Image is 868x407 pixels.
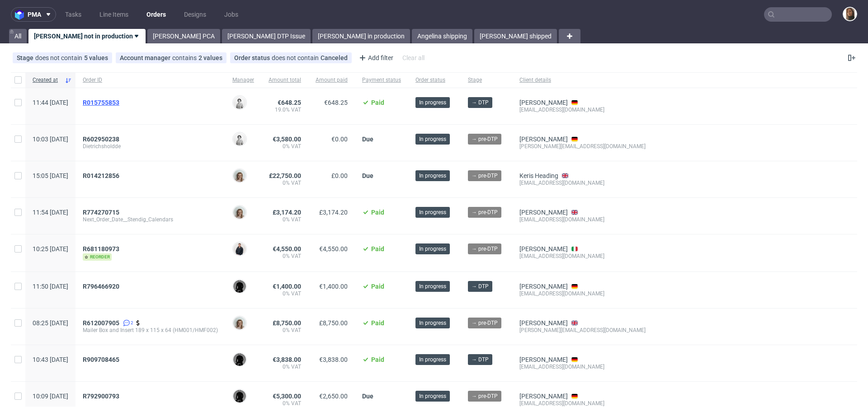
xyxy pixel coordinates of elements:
[468,76,505,84] span: Stage
[273,209,301,216] span: £3,174.20
[519,363,646,370] div: [EMAIL_ADDRESS][DOMAIN_NAME]
[472,245,498,253] span: → pre-DTP
[83,209,121,216] a: R774270715
[198,54,222,61] div: 2 values
[83,356,119,363] span: R909708465
[233,317,246,329] img: Monika Poźniak
[60,7,87,22] a: Tasks
[319,319,348,327] span: £8,750.00
[83,99,121,106] a: R015755853
[83,393,121,400] a: R792900793
[83,172,121,179] a: R014212856
[83,76,218,84] span: Order ID
[519,245,568,253] a: [PERSON_NAME]
[419,392,446,400] span: In progress
[131,319,133,327] span: 2
[401,51,426,64] div: Clear all
[147,29,220,43] a: [PERSON_NAME] PCA
[519,99,568,106] a: [PERSON_NAME]
[33,356,68,363] span: 10:43 [DATE]
[273,283,301,290] span: €1,400.00
[83,245,119,253] span: R681180973
[233,169,246,182] img: Monika Poźniak
[33,209,68,216] span: 11:54 [DATE]
[83,136,121,143] a: R602950238
[474,29,557,43] a: [PERSON_NAME] shipped
[273,245,301,253] span: €4,550.00
[362,136,373,143] span: Due
[472,392,498,400] span: → pre-DTP
[233,206,246,219] img: Monika Poźniak
[33,319,68,327] span: 08:25 [DATE]
[519,143,646,150] div: [PERSON_NAME][EMAIL_ADDRESS][DOMAIN_NAME]
[83,143,218,150] span: Dietrichsholdde
[219,7,244,22] a: Jobs
[269,179,301,187] span: 0% VAT
[371,99,384,106] span: Paid
[519,136,568,143] a: [PERSON_NAME]
[33,172,68,179] span: 15:05 [DATE]
[269,400,301,407] span: 0% VAT
[419,208,446,216] span: In progress
[9,29,27,43] a: All
[472,282,489,290] span: → DTP
[222,29,311,43] a: [PERSON_NAME] DTP Issue
[179,7,212,22] a: Designs
[33,136,68,143] span: 10:03 [DATE]
[519,76,646,84] span: Client details
[269,143,301,150] span: 0% VAT
[233,280,246,293] img: Dawid Urbanowicz
[83,283,119,290] span: R796466920
[120,54,172,61] span: Account manager
[331,136,348,143] span: €0.00
[312,29,410,43] a: [PERSON_NAME] in production
[33,283,68,290] span: 11:50 [DATE]
[362,393,373,400] span: Due
[269,216,301,223] span: 0% VAT
[269,327,301,334] span: 0% VAT
[233,96,246,109] img: Dudek Mariola
[273,356,301,363] span: €3,838.00
[273,319,301,327] span: £8,750.00
[269,253,301,260] span: 0% VAT
[519,327,646,334] div: [PERSON_NAME][EMAIL_ADDRESS][DOMAIN_NAME]
[519,216,646,223] div: [EMAIL_ADDRESS][DOMAIN_NAME]
[33,99,68,106] span: 11:44 [DATE]
[371,319,384,327] span: Paid
[519,106,646,113] div: [EMAIL_ADDRESS][DOMAIN_NAME]
[519,172,558,179] a: Keris Heading
[83,172,119,179] span: R014212856
[519,179,646,187] div: [EMAIL_ADDRESS][DOMAIN_NAME]
[331,172,348,179] span: £0.00
[269,76,301,84] span: Amount total
[33,76,61,84] span: Created at
[269,363,301,370] span: 0% VAT
[472,356,489,364] span: → DTP
[472,98,489,107] span: → DTP
[319,283,348,290] span: €1,400.00
[519,393,568,400] a: [PERSON_NAME]
[233,243,246,255] img: Adrian Margula
[519,400,646,407] div: [EMAIL_ADDRESS][DOMAIN_NAME]
[272,54,321,61] span: does not contain
[83,253,112,261] span: reorder
[319,209,348,216] span: £3,174.20
[319,393,348,400] span: €2,650.00
[316,76,348,84] span: Amount paid
[83,356,121,363] a: R909708465
[419,135,446,143] span: In progress
[844,8,856,20] img: Angelina Marć
[83,393,119,400] span: R792900793
[273,393,301,400] span: €5,300.00
[83,283,121,290] a: R796466920
[278,99,301,106] span: €648.25
[15,9,28,20] img: logo
[84,54,108,61] div: 5 values
[83,319,121,327] a: R612007905
[233,353,246,366] img: Dawid Urbanowicz
[371,356,384,363] span: Paid
[269,290,301,297] span: 0% VAT
[33,245,68,253] span: 10:25 [DATE]
[472,135,498,143] span: → pre-DTP
[232,76,254,84] span: Manager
